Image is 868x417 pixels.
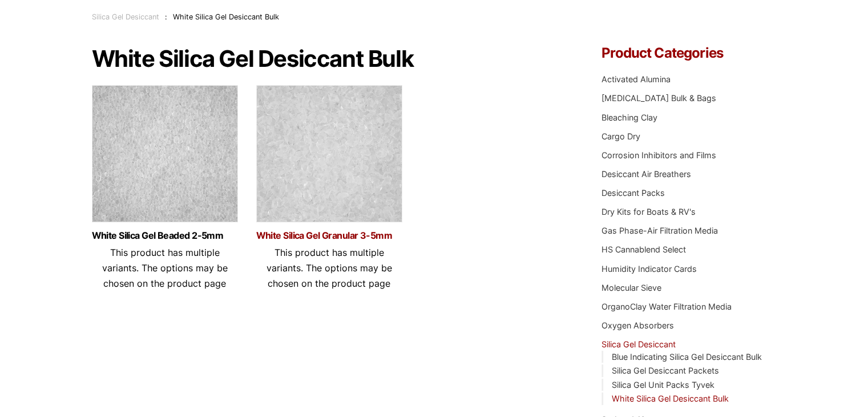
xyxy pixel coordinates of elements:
a: Desiccant Packs [601,188,665,198]
a: White Silica Gel Desiccant Bulk [611,394,728,403]
a: Desiccant Air Breathers [601,169,691,179]
img: White Beaded Silica Gel [92,85,238,228]
a: Bleaching Clay [601,113,657,122]
a: OrganoClay Water Filtration Media [601,302,732,311]
span: : [165,13,167,21]
a: Blue Indicating Silica Gel Desiccant Bulk [611,352,761,362]
a: Dry Kits for Boats & RV's [601,207,696,216]
a: Silica Gel Desiccant [601,339,676,349]
a: Silica Gel Desiccant [92,13,159,21]
span: This product has multiple variants. The options may be chosen on the product page [102,247,228,289]
a: Gas Phase-Air Filtration Media [601,226,718,235]
a: Activated Alumina [601,74,671,84]
a: White Silica Gel Granular 3-5mm [256,231,402,240]
a: Corrosion Inhibitors and Films [601,150,716,160]
span: This product has multiple variants. The options may be chosen on the product page [267,247,392,289]
a: Oxygen Absorbers [601,320,674,330]
a: White Silica Gel Beaded 2-5mm [92,231,238,240]
a: Cargo Dry [601,131,640,141]
a: Humidity Indicator Cards [601,264,697,274]
a: HS Cannablend Select [601,244,686,254]
a: Molecular Sieve [601,283,661,292]
span: White Silica Gel Desiccant Bulk [173,13,279,21]
a: Silica Gel Unit Packs Tyvek [611,380,714,390]
a: [MEDICAL_DATA] Bulk & Bags [601,93,716,103]
h4: Product Categories [601,46,776,60]
h1: White Silica Gel Desiccant Bulk [92,46,568,71]
a: Silica Gel Desiccant Packets [611,366,718,375]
